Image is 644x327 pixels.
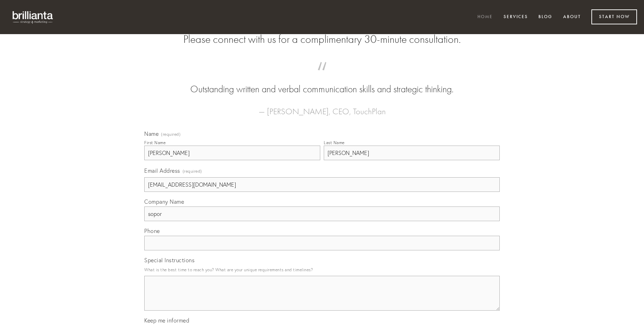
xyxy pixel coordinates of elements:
[144,265,500,274] p: What is the best time to reach you? What are your unique requirements and timelines?
[155,96,489,118] figcaption: — [PERSON_NAME], CEO, TouchPlan
[144,257,194,264] span: Special Instructions
[144,227,160,234] span: Phone
[591,9,637,24] a: Start Now
[161,132,181,137] span: (required)
[183,166,202,176] span: (required)
[155,69,489,96] blockquote: Outstanding written and verbal communication skills and strategic thinking.
[499,11,532,23] a: Services
[7,7,59,27] img: brillianta - research, strategy, marketing
[473,11,497,23] a: Home
[559,11,585,23] a: About
[144,33,500,46] h2: Please connect with us for a complimentary 30-minute consultation.
[155,69,489,83] span: “
[324,140,345,145] div: Last Name
[144,167,180,174] span: Email Address
[144,317,189,324] span: Keep me informed
[144,198,184,205] span: Company Name
[144,130,159,137] span: Name
[534,11,557,23] a: Blog
[144,140,166,145] div: First Name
